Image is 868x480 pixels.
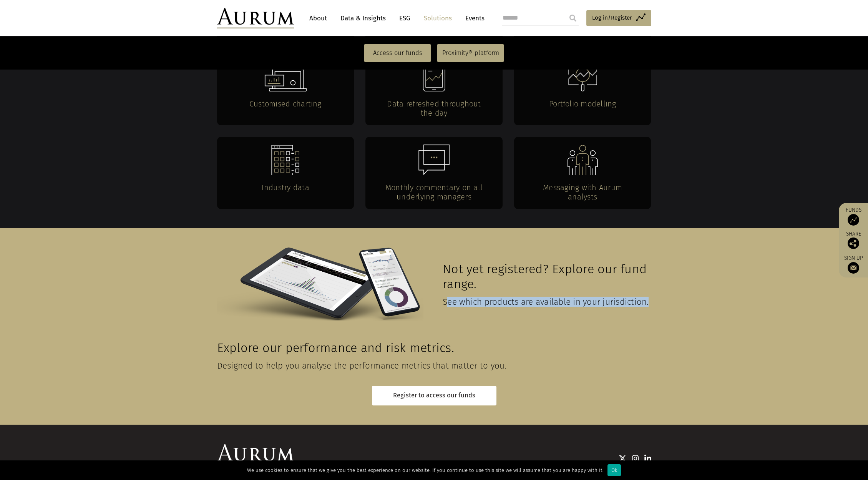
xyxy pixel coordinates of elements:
[232,99,339,108] h4: Customised charting
[848,238,859,249] img: Share this post
[848,262,859,274] img: Sign up to our newsletter
[420,11,456,25] a: Solutions
[529,183,636,201] h4: Messaging with Aurum analysts
[461,11,485,25] a: Events
[644,455,651,462] img: Linkedin icon
[305,11,331,25] a: About
[592,13,632,22] span: Log in/Register
[848,214,859,226] img: Access Funds
[364,44,431,62] a: Access our funds
[619,455,626,462] img: Twitter icon
[395,11,414,25] a: ESG
[217,444,294,465] img: Aurum Logo
[232,183,339,192] h4: Industry data
[607,464,621,476] div: Ok
[843,231,864,249] div: Share
[586,10,651,26] a: Log in/Register
[337,11,390,25] a: Data & Insights
[381,183,487,201] h4: Monthly commentary on all underlying managers
[217,360,506,371] span: Designed to help you analyse the performance metrics that matter to you.
[217,340,454,355] span: Explore our performance and risk metrics.
[565,10,581,26] input: Submit
[529,99,636,108] h4: Portfolio modelling
[443,297,649,307] span: See which products are available in your jurisdiction.
[217,8,294,28] img: Aurum
[843,255,864,274] a: Sign up
[843,207,864,226] a: Funds
[632,455,639,462] img: Instagram icon
[437,44,504,62] a: Proximity® platform
[381,99,487,118] h4: Data refreshed throughout the day
[372,386,496,405] a: Register to access our funds
[443,262,647,292] span: Not yet registered? Explore our fund range.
